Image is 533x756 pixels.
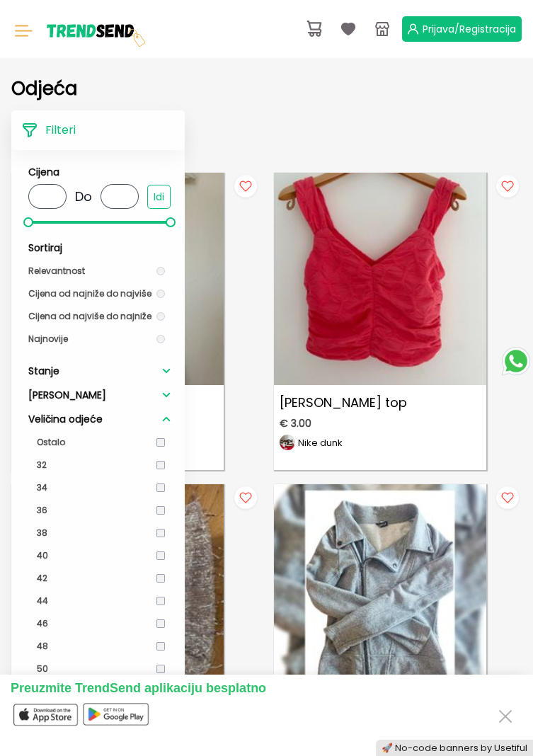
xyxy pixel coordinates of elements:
img: follow button [493,173,522,201]
p: Nike dunk [298,438,343,447]
span: Preuzmite TrendSend aplikaciju besplatno [11,681,266,695]
img: image [280,435,295,450]
span: € 3.00 [280,418,311,429]
button: Close [494,702,517,728]
h1: Odjeća [11,78,522,99]
button: Prijava/Registracija [402,16,522,42]
a: 🚀 No-code banners by Usetiful [382,742,527,754]
img: Siva tanka jakna, S veličina [274,484,486,697]
span: Prijava/Registracija [423,22,516,36]
img: follow button [493,484,522,512]
img: follow button [231,484,260,512]
p: Filteri [45,122,76,139]
a: Mohito rozi top[PERSON_NAME] top€ 3.00imageNike dunk [274,173,486,470]
p: [PERSON_NAME] top [274,391,486,415]
img: follow button [231,173,260,201]
button: Filteri [11,110,185,150]
img: Mohito rozi top [274,173,486,385]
